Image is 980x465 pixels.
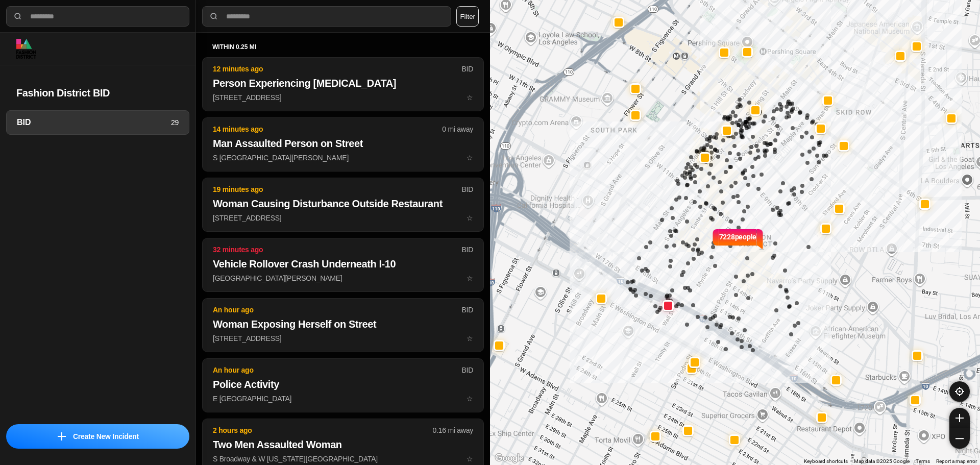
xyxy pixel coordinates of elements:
[456,6,479,27] button: Filter
[202,178,484,232] button: 19 minutes agoBIDWoman Causing Disturbance Outside Restaurant[STREET_ADDRESS]star
[213,394,473,404] p: E [GEOGRAPHIC_DATA]
[213,273,473,283] p: [GEOGRAPHIC_DATA][PERSON_NAME]
[213,437,473,452] h2: Two Men Assaulted Woman
[955,434,964,443] img: zoom-out
[936,458,977,464] a: Report a map error
[212,43,474,51] h5: within 0.25 mi
[461,184,473,194] p: BID
[73,431,139,442] p: Create New Incident
[854,458,910,464] span: Map data ©2025 Google
[213,305,461,315] p: An hour ago
[467,93,473,102] span: star
[949,428,970,449] button: zoom-out
[202,454,484,463] a: 2 hours ago0.16 mi awayTwo Men Assaulted WomanS Broadway & W [US_STATE][GEOGRAPHIC_DATA]star
[16,39,36,59] img: logo
[209,11,219,21] img: search
[6,424,189,449] button: iconCreate New Incident
[17,116,171,129] h3: BID
[202,213,484,222] a: 19 minutes agoBIDWoman Causing Disturbance Outside Restaurant[STREET_ADDRESS]star
[461,64,473,74] p: BID
[202,93,484,102] a: 12 minutes agoBIDPerson Experiencing [MEDICAL_DATA][STREET_ADDRESS]star
[202,334,484,342] a: An hour agoBIDWoman Exposing Herself on Street[STREET_ADDRESS]star
[213,124,442,134] p: 14 minutes ago
[213,153,473,163] p: S [GEOGRAPHIC_DATA][PERSON_NAME]
[467,395,473,403] span: star
[202,117,484,172] button: 14 minutes ago0 mi awayMan Assaulted Person on StreetS [GEOGRAPHIC_DATA][PERSON_NAME]star
[213,136,473,151] h2: Man Assaulted Person on Street
[202,358,484,412] button: An hour agoBIDPolice ActivityE [GEOGRAPHIC_DATA]star
[213,92,473,103] p: [STREET_ADDRESS]
[756,228,764,250] img: notch
[13,11,23,21] img: search
[433,425,473,435] p: 0.16 mi away
[712,228,719,250] img: notch
[493,452,526,465] img: Google
[213,317,473,331] h2: Woman Exposing Herself on Street
[202,274,484,282] a: 32 minutes agoBIDVehicle Rollover Crash Underneath I-10[GEOGRAPHIC_DATA][PERSON_NAME]star
[461,365,473,375] p: BID
[213,425,433,435] p: 2 hours ago
[213,213,473,223] p: [STREET_ADDRESS]
[213,454,473,464] p: S Broadway & W [US_STATE][GEOGRAPHIC_DATA]
[213,197,473,211] h2: Woman Causing Disturbance Outside Restaurant
[467,154,473,162] span: star
[467,334,473,342] span: star
[461,244,473,255] p: BID
[493,452,526,465] a: Open this area in Google Maps (opens a new window)
[213,64,461,74] p: 12 minutes ago
[213,333,473,344] p: [STREET_ADDRESS]
[442,124,473,134] p: 0 mi away
[171,117,179,128] p: 29
[213,244,461,255] p: 32 minutes ago
[461,305,473,315] p: BID
[955,387,964,396] img: recenter
[916,458,930,464] a: Terms (opens in new tab)
[213,184,461,194] p: 19 minutes ago
[213,377,473,391] h2: Police Activity
[467,455,473,463] span: star
[6,110,189,135] a: BID29
[213,257,473,271] h2: Vehicle Rollover Crash Underneath I-10
[719,232,757,254] p: 7228 people
[202,57,484,111] button: 12 minutes agoBIDPerson Experiencing [MEDICAL_DATA][STREET_ADDRESS]star
[949,381,970,402] button: recenter
[16,86,179,100] h2: Fashion District BID
[202,394,484,403] a: An hour agoBIDPolice ActivityE [GEOGRAPHIC_DATA]star
[213,76,473,90] h2: Person Experiencing [MEDICAL_DATA]
[949,408,970,428] button: zoom-in
[955,414,964,422] img: zoom-in
[804,458,848,465] button: Keyboard shortcuts
[58,432,66,440] img: icon
[202,298,484,352] button: An hour agoBIDWoman Exposing Herself on Street[STREET_ADDRESS]star
[467,214,473,222] span: star
[213,365,461,375] p: An hour ago
[467,274,473,282] span: star
[202,238,484,292] button: 32 minutes agoBIDVehicle Rollover Crash Underneath I-10[GEOGRAPHIC_DATA][PERSON_NAME]star
[202,153,484,162] a: 14 minutes ago0 mi awayMan Assaulted Person on StreetS [GEOGRAPHIC_DATA][PERSON_NAME]star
